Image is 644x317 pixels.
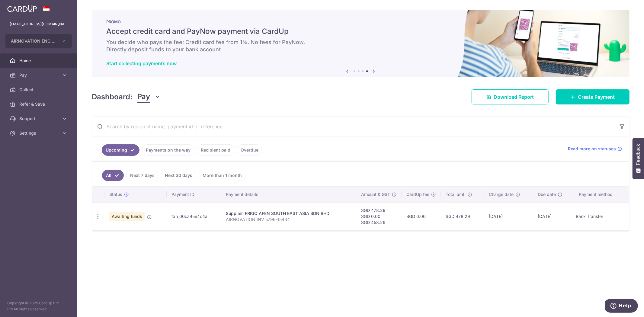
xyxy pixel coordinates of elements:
span: Read more on statuses [568,146,616,152]
th: Payment details [221,187,356,202]
span: Total amt. [446,191,466,197]
span: Charge date [489,191,514,197]
span: Settings [19,130,59,136]
a: Create Payment [556,89,630,104]
h4: Dashboard: [92,91,133,102]
td: SGD 0.00 [402,202,441,230]
span: Collect [19,87,59,93]
a: Start collecting payments now [106,60,177,66]
td: [DATE] [484,202,533,230]
a: Overdue [237,144,262,156]
span: CardUp fee [406,191,429,197]
td: SGD 478.29 [441,202,484,230]
span: Refer & Save [19,101,59,107]
button: Feedback - Show survey [633,138,644,179]
th: Payment method [574,187,629,202]
span: Pay [19,72,59,78]
a: Payments on the way [142,144,194,156]
span: Support [19,116,59,122]
a: More than 1 month [199,170,246,181]
span: Home [19,58,59,64]
a: Upcoming [102,144,139,156]
a: Recipient paid [197,144,234,156]
span: Due date [538,191,556,197]
span: AIRNOVATION ENGINEERING PTE. LTD. [11,38,56,44]
td: SGD 478.29 SGD 0.00 SGD 458.29 [356,202,402,230]
input: Search by recipient name, payment id or reference [92,117,615,136]
span: Status [109,191,122,197]
span: Awaiting funds [109,212,145,221]
a: Read more on statuses [568,146,622,152]
a: All [102,170,124,181]
td: txn_00ca45e4c4a [167,202,221,230]
span: Download Report [494,93,534,101]
a: Next 30 days [161,170,196,181]
button: AIRNOVATION ENGINEERING PTE. LTD. [5,34,72,48]
span: Create Payment [578,93,615,101]
p: [EMAIL_ADDRESS][DOMAIN_NAME] [10,21,68,27]
a: Download Report [472,89,549,104]
span: translation missing: en.dashboard.dashboard_payments_table.bank_transfer [576,214,604,219]
h5: Accept credit card and PayNow payment via CardUp [106,27,615,36]
div: Supplier. FRIGO AFEN SOUTH EAST ASIA SDN BHD [226,210,351,216]
img: paynow Banner [92,10,630,77]
button: Pay [137,91,161,103]
th: Payment ID [167,187,221,202]
a: Next 7 days [126,170,159,181]
h6: You decide who pays the fee: Credit card fee from 1%. No fees for PayNow. Directly deposit funds ... [106,39,615,53]
img: CardUp [7,5,37,12]
iframe: Opens a widget where you can find more information [605,299,638,314]
span: Amount & GST [361,191,390,197]
td: [DATE] [533,202,574,230]
p: PROMO [106,19,615,24]
span: Feedback [636,144,641,165]
p: AIRNOVATION INV 5796-15434 [226,216,351,223]
span: Pay [137,91,150,103]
